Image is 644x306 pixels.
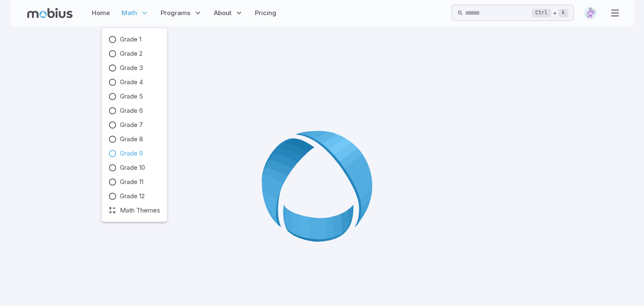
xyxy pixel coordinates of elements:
[108,92,160,101] a: Grade 5
[120,192,145,201] span: Grade 12
[532,9,551,17] kbd: Ctrl
[108,192,160,201] a: Grade 12
[120,78,143,87] span: Grade 4
[120,135,143,144] span: Grade 8
[120,149,143,158] span: Grade 9
[108,206,160,215] a: Math Themes
[122,8,137,18] span: Math
[120,92,143,101] span: Grade 5
[108,35,160,44] a: Grade 1
[558,9,568,17] kbd: k
[89,3,112,23] a: Home
[120,63,143,73] span: Grade 3
[108,106,160,115] a: Grade 6
[532,8,568,18] div: +
[252,3,279,23] a: Pricing
[108,120,160,130] a: Grade 7
[120,120,143,130] span: Grade 7
[108,78,160,87] a: Grade 4
[108,135,160,144] a: Grade 8
[120,177,143,187] span: Grade 11
[584,7,597,19] img: diamond.svg
[108,149,160,158] a: Grade 9
[108,163,160,172] a: Grade 10
[108,63,160,73] a: Grade 3
[120,206,160,215] span: Math Themes
[161,8,190,18] span: Programs
[120,106,143,115] span: Grade 6
[120,35,141,44] span: Grade 1
[214,8,231,18] span: About
[120,163,145,172] span: Grade 10
[120,49,143,58] span: Grade 2
[108,49,160,58] a: Grade 2
[108,177,160,187] a: Grade 11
